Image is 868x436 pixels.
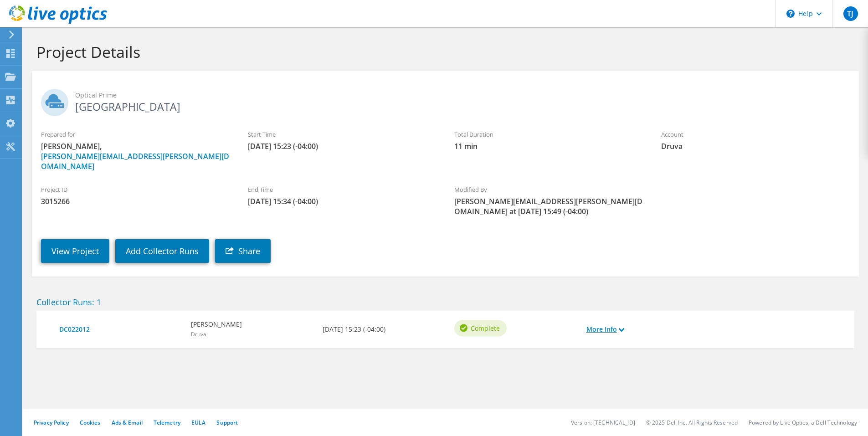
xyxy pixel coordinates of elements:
a: More Info [586,324,624,334]
a: Share [215,239,271,263]
li: Powered by Live Optics, a Dell Technology [749,419,857,426]
label: Project ID [41,185,230,194]
span: [DATE] 15:23 (-04:00) [248,141,437,151]
span: [PERSON_NAME][EMAIL_ADDRESS][PERSON_NAME][DOMAIN_NAME] at [DATE] 15:49 (-04:00) [454,196,643,216]
span: 11 min [454,141,643,151]
a: View Project [41,239,109,263]
a: Privacy Policy [34,419,69,426]
span: Druva [191,330,206,338]
a: Ads & Email [112,419,143,426]
span: Druva [661,141,850,151]
label: Modified By [454,185,643,194]
label: Prepared for [41,130,230,139]
label: End Time [248,185,437,194]
a: DC022012 [59,324,182,334]
a: [PERSON_NAME][EMAIL_ADDRESS][PERSON_NAME][DOMAIN_NAME] [41,151,229,171]
li: © 2025 Dell Inc. All Rights Reserved [646,419,738,426]
span: TJ [843,6,858,21]
label: Account [661,130,850,139]
label: Start Time [248,130,437,139]
span: [DATE] 15:34 (-04:00) [248,196,437,206]
span: [PERSON_NAME], [41,141,230,171]
label: Total Duration [454,130,643,139]
h2: Collector Runs: 1 [36,297,854,307]
li: Version: [TECHNICAL_ID] [571,419,635,426]
span: Complete [471,323,500,333]
span: Optical Prime [75,90,850,100]
a: Cookies [80,419,101,426]
span: 3015266 [41,196,230,206]
a: Support [216,419,238,426]
b: [DATE] 15:23 (-04:00) [323,324,385,334]
h1: Project Details [36,42,850,62]
a: Telemetry [154,419,180,426]
a: Add Collector Runs [115,239,209,263]
a: EULA [191,419,205,426]
svg: \n [786,10,795,18]
b: [PERSON_NAME] [191,319,242,329]
h2: [GEOGRAPHIC_DATA] [41,89,850,112]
